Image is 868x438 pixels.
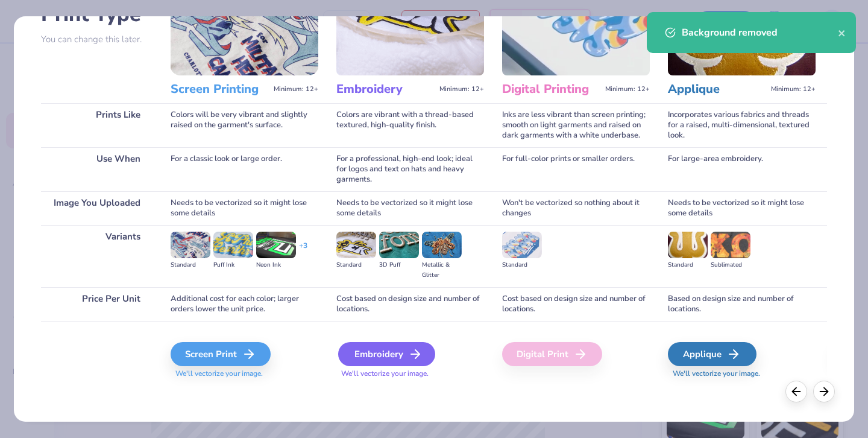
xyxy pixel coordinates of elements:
[379,232,419,258] img: 3D Puff
[336,81,435,97] h3: Embroidery
[171,369,318,379] span: We'll vectorize your image.
[336,260,376,270] div: Standard
[171,260,210,270] div: Standard
[605,85,650,94] span: Minimum: 12+
[668,369,816,379] span: We'll vectorize your image.
[41,147,153,191] div: Use When
[502,191,650,225] div: Won't be vectorized so nothing about it changes
[41,34,153,45] p: You can change this later.
[213,260,253,270] div: Puff Ink
[171,103,318,147] div: Colors will be very vibrant and slightly raised on the garment's surface.
[838,25,846,40] button: close
[668,342,756,366] div: Applique
[41,191,153,225] div: Image You Uploaded
[171,147,318,191] div: For a classic look or large order.
[711,260,750,270] div: Sublimated
[668,232,708,258] img: Standard
[274,85,318,94] span: Minimum: 12+
[336,369,484,379] span: We'll vectorize your image.
[502,342,602,366] div: Digital Print
[299,241,307,261] div: + 3
[502,287,650,321] div: Cost based on design size and number of locations.
[336,287,484,321] div: Cost based on design size and number of locations.
[502,147,650,191] div: For full-color prints or smaller orders.
[439,85,484,94] span: Minimum: 12+
[41,225,153,287] div: Variants
[379,260,419,270] div: 3D Puff
[668,260,708,270] div: Standard
[668,103,816,147] div: Incorporates various fabrics and threads for a raised, multi-dimensional, textured look.
[336,147,484,191] div: For a professional, high-end look; ideal for logos and text on hats and heavy garments.
[336,103,484,147] div: Colors are vibrant with a thread-based textured, high-quality finish.
[771,85,816,94] span: Minimum: 12+
[256,232,296,258] img: Neon Ink
[171,191,318,225] div: Needs to be vectorized so it might lose some details
[256,260,296,270] div: Neon Ink
[502,260,542,270] div: Standard
[502,232,542,258] img: Standard
[682,25,838,40] div: Background removed
[213,232,253,258] img: Puff Ink
[336,191,484,225] div: Needs to be vectorized so it might lose some details
[171,81,269,97] h3: Screen Printing
[338,342,435,366] div: Embroidery
[422,232,462,258] img: Metallic & Glitter
[171,287,318,321] div: Additional cost for each color; larger orders lower the unit price.
[41,103,153,147] div: Prints Like
[668,191,816,225] div: Needs to be vectorized so it might lose some details
[336,232,376,258] img: Standard
[668,147,816,191] div: For large-area embroidery.
[422,260,462,281] div: Metallic & Glitter
[171,342,271,366] div: Screen Print
[502,103,650,147] div: Inks are less vibrant than screen printing; smooth on light garments and raised on dark garments ...
[171,232,210,258] img: Standard
[668,81,766,97] h3: Applique
[711,232,750,258] img: Sublimated
[668,287,816,321] div: Based on design size and number of locations.
[502,81,600,97] h3: Digital Printing
[41,287,153,321] div: Price Per Unit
